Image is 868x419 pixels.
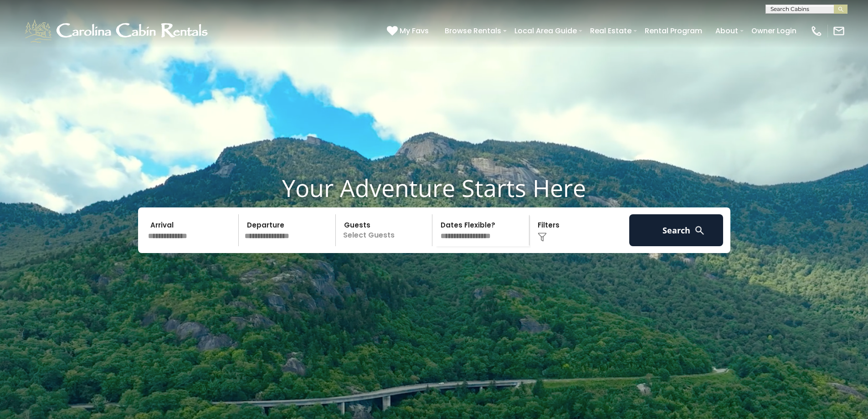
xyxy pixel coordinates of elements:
img: White-1-1-2.png [23,17,212,45]
a: My Favs [387,25,431,37]
img: phone-regular-white.png [810,25,823,37]
p: Select Guests [339,214,432,246]
a: Rental Program [640,23,707,39]
img: mail-regular-white.png [832,25,845,37]
button: Search [629,214,724,246]
img: search-regular-white.png [694,225,705,236]
a: Browse Rentals [440,23,506,39]
img: filter--v1.png [538,233,547,242]
a: Owner Login [747,23,801,39]
a: Local Area Guide [510,23,581,39]
a: About [711,23,743,39]
a: Real Estate [586,23,636,39]
span: My Favs [400,25,429,36]
h1: Your Adventure Starts Here [7,174,861,202]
